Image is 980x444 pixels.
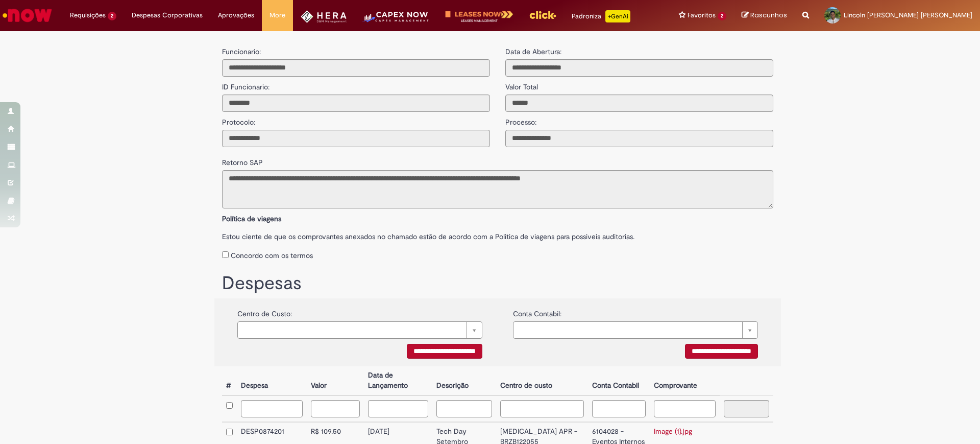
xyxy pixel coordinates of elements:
[742,11,787,20] a: Rascunhos
[496,366,588,395] th: Centro de custo
[362,10,430,31] img: CapexLogo5.png
[222,226,773,242] label: Estou ciente de que os comprovantes anexados no chamado estão de acordo com a Politica de viagens...
[218,10,254,20] span: Aprovações
[222,214,281,223] b: Política de viagens
[688,10,716,20] span: Favoritos
[307,366,364,395] th: Valor
[650,366,720,395] th: Comprovante
[222,366,237,395] th: #
[505,77,538,92] label: Valor Total
[364,366,432,395] th: Data de Lançamento
[301,10,347,23] img: HeraLogo.png
[269,10,285,20] span: More
[132,10,203,20] span: Despesas Corporativas
[222,273,773,294] h1: Despesas
[513,303,561,319] label: Conta Contabil:
[505,46,561,57] label: Data de Abertura:
[505,112,536,127] label: Processo:
[750,10,787,20] span: Rascunhos
[432,366,496,395] th: Descrição
[572,10,630,22] div: Padroniza
[844,11,972,19] span: Lincoln [PERSON_NAME] [PERSON_NAME]
[70,10,106,20] span: Requisições
[231,250,313,261] label: Concordo com os termos
[222,46,261,57] label: Funcionario:
[1,5,54,26] img: ServiceNow
[108,12,116,20] span: 2
[222,77,269,92] label: ID Funcionario:
[237,366,307,395] th: Despesa
[529,7,556,22] img: click_logo_yellow_360x200.png
[222,152,263,168] label: Retorno SAP
[605,10,630,22] p: +GenAi
[654,427,692,436] a: Image (1).jpg
[588,366,649,395] th: Conta Contabil
[513,321,758,339] a: Limpar campo {0}
[222,112,255,127] label: Protocolo:
[718,12,726,20] span: 2
[237,303,292,319] label: Centro de Custo:
[237,321,482,339] a: Limpar campo {0}
[445,10,513,23] img: logo-leases-transp-branco.png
